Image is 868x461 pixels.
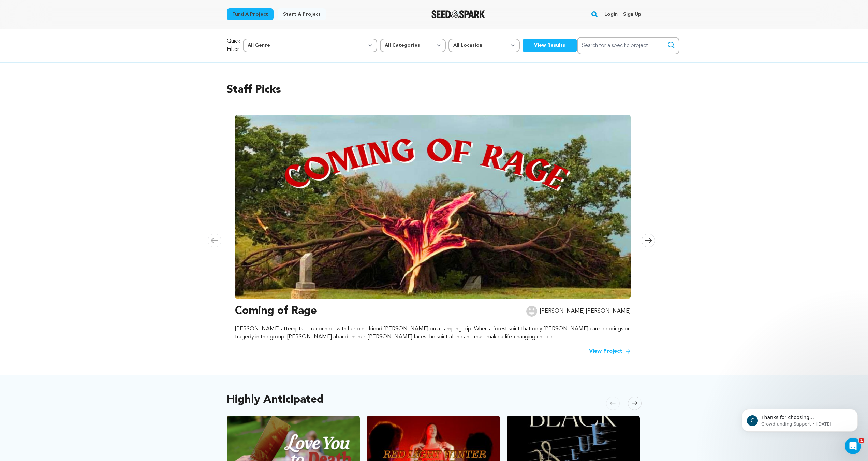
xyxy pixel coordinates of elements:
p: [PERSON_NAME] attempts to reconnect with her best friend [PERSON_NAME] on a camping trip. When a ... [235,325,631,341]
p: Quick Filter [227,37,240,54]
h2: Staff Picks [227,82,642,98]
a: Start a project [278,8,326,20]
h2: Highly Anticipated [227,395,324,405]
img: user.png [526,306,537,317]
a: Seed&Spark Homepage [431,10,485,18]
span: 1 [859,438,864,443]
input: Search for a specific project [577,37,679,54]
button: View Results [523,39,577,52]
a: Fund a project [227,8,274,20]
iframe: Intercom live chat [845,438,861,454]
img: Seed&Spark Logo Dark Mode [431,10,485,18]
p: [PERSON_NAME] [PERSON_NAME] [540,307,631,315]
img: Coming of Rage image [235,115,631,299]
iframe: Intercom notifications message [732,395,868,443]
a: View Project [589,347,631,356]
a: Login [604,9,618,20]
h3: Coming of Rage [235,303,317,319]
a: Sign up [623,9,641,20]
